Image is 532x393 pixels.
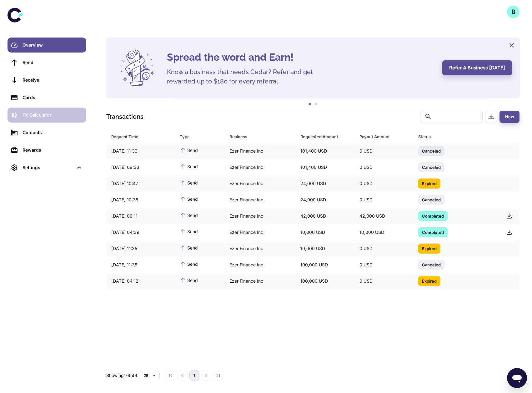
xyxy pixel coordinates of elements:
[442,60,512,75] button: Refer a business [DATE]
[295,275,354,287] div: 100,000 USD
[180,228,198,235] span: Send
[354,194,414,206] div: 0 USD
[23,59,83,66] div: Send
[180,132,222,141] span: Type
[180,195,198,202] span: Send
[140,371,160,380] button: 25
[106,112,143,121] h1: Transactions
[106,145,175,157] div: [DATE] 11:32
[106,161,175,173] div: [DATE] 09:33
[224,194,295,206] div: Ezer Finance Inc
[8,73,86,88] a: Receive
[180,277,198,284] span: Send
[23,94,83,101] div: Cards
[106,194,175,206] div: [DATE] 10:35
[189,370,199,380] button: page 1
[106,178,175,189] div: [DATE] 10:47
[418,132,494,141] span: Status
[300,132,352,141] span: Requested Amount
[418,164,444,170] span: Canceled
[106,275,175,287] div: [DATE] 04:12
[106,259,175,271] div: [DATE] 11:35
[180,260,198,267] span: Send
[23,112,83,118] div: FX Calculator
[354,226,414,238] div: 10,000 USD
[418,213,448,219] span: Completed
[295,243,354,254] div: 10,000 USD
[8,108,86,123] a: FX Calculator
[295,226,354,238] div: 10,000 USD
[224,145,295,157] div: Ezer Finance Inc
[180,132,214,141] div: Type
[354,243,414,254] div: 0 USD
[295,210,354,222] div: 42,000 USD
[224,275,295,287] div: Ezer Finance Inc
[418,132,485,141] div: Status
[180,147,198,154] span: Send
[106,243,175,254] div: [DATE] 11:35
[418,196,444,203] span: Canceled
[418,245,440,251] span: Expired
[23,129,83,136] div: Contacts
[167,67,323,86] h5: Know a business that needs Cedar? Refer and get rewarded up to $180 for every referral.
[23,164,73,171] div: Settings
[300,132,344,141] div: Requested Amount
[180,163,198,170] span: Send
[307,101,313,108] button: 1
[165,370,224,380] nav: pagination navigation
[23,147,83,154] div: Rewards
[354,210,414,222] div: 42,000 USD
[106,372,137,379] p: Showing 1-9 of 9
[295,161,354,173] div: 101,400 USD
[418,261,444,268] span: Canceled
[167,50,435,65] h4: Spread the word and Earn!
[359,132,411,141] span: Payout Amount
[224,210,295,222] div: Ezer Finance Inc
[354,145,414,157] div: 0 USD
[295,259,354,271] div: 100,000 USD
[359,132,403,141] div: Payout Amount
[106,210,175,222] div: [DATE] 06:11
[224,178,295,189] div: Ezer Finance Inc
[224,259,295,271] div: Ezer Finance Inc
[418,229,448,235] span: Completed
[418,180,440,186] span: Expired
[111,132,164,141] div: Request Time
[418,278,440,284] span: Expired
[8,125,86,140] a: Contacts
[354,178,414,189] div: 0 USD
[224,161,295,173] div: Ezer Finance Inc
[23,42,83,48] div: Overview
[354,275,414,287] div: 0 USD
[180,212,198,219] span: Send
[507,6,519,18] button: B
[313,101,319,108] button: 2
[418,148,444,154] span: Canceled
[295,178,354,189] div: 24,000 USD
[354,259,414,271] div: 0 USD
[106,226,175,238] div: [DATE] 04:39
[23,77,83,83] div: Receive
[224,243,295,254] div: Ezer Finance Inc
[111,132,172,141] span: Request Time
[8,160,86,175] div: Settings
[295,194,354,206] div: 24,000 USD
[8,143,86,158] a: Rewards
[180,179,198,186] span: Send
[499,111,519,123] button: New
[8,38,86,53] a: Overview
[224,226,295,238] div: Ezer Finance Inc
[295,145,354,157] div: 101,400 USD
[354,161,414,173] div: 0 USD
[8,55,86,70] a: Send
[180,244,198,251] span: Send
[8,90,86,105] a: Cards
[507,368,527,388] iframe: Button to launch messaging window, conversation in progress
